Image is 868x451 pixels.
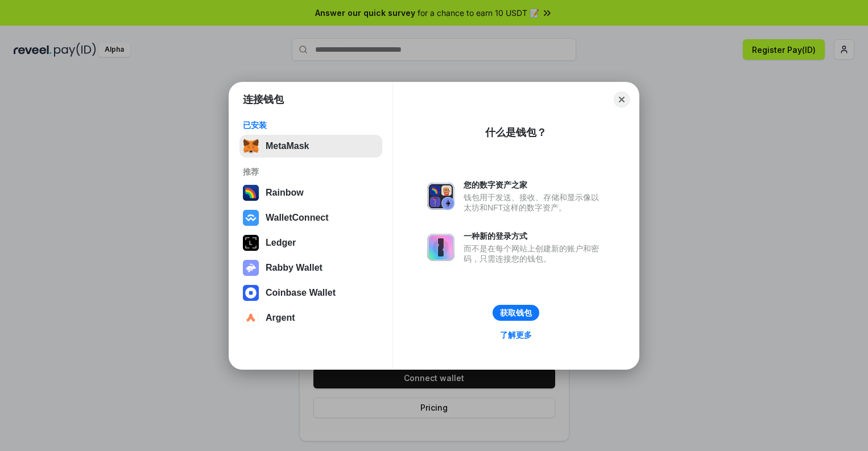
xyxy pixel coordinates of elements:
button: Ledger [239,231,382,254]
img: svg+xml,%3Csvg%20xmlns%3D%22http%3A%2F%2Fwww.w3.org%2F2000%2Fsvg%22%20width%3D%2228%22%20height%3... [243,235,259,251]
button: MetaMask [239,135,382,158]
img: svg+xml,%3Csvg%20xmlns%3D%22http%3A%2F%2Fwww.w3.org%2F2000%2Fsvg%22%20fill%3D%22none%22%20viewBox... [243,260,259,276]
button: Rainbow [239,181,382,204]
img: svg+xml,%3Csvg%20fill%3D%22none%22%20height%3D%2233%22%20viewBox%3D%220%200%2035%2033%22%20width%... [243,138,259,154]
img: svg+xml,%3Csvg%20width%3D%2228%22%20height%3D%2228%22%20viewBox%3D%220%200%2028%2028%22%20fill%3D... [243,310,259,326]
div: 而不是在每个网站上创建新的账户和密码，只需连接您的钱包。 [464,243,605,264]
div: Ledger [266,238,296,248]
img: svg+xml,%3Csvg%20xmlns%3D%22http%3A%2F%2Fwww.w3.org%2F2000%2Fsvg%22%20fill%3D%22none%22%20viewBox... [427,234,454,261]
a: 了解更多 [493,328,539,342]
img: svg+xml,%3Csvg%20width%3D%2228%22%20height%3D%2228%22%20viewBox%3D%220%200%2028%2028%22%20fill%3D... [243,210,259,226]
div: 了解更多 [500,330,532,340]
button: Close [614,92,630,107]
div: 您的数字资产之家 [464,180,605,190]
button: WalletConnect [239,206,382,229]
h1: 连接钱包 [243,93,284,106]
div: Rabby Wallet [266,263,323,273]
div: Argent [266,313,295,323]
img: svg+xml,%3Csvg%20width%3D%22120%22%20height%3D%22120%22%20viewBox%3D%220%200%20120%20120%22%20fil... [243,185,259,201]
button: 获取钱包 [493,305,539,321]
div: Coinbase Wallet [266,288,336,298]
img: svg+xml,%3Csvg%20xmlns%3D%22http%3A%2F%2Fwww.w3.org%2F2000%2Fsvg%22%20fill%3D%22none%22%20viewBox... [427,183,454,210]
div: WalletConnect [266,213,329,223]
div: 已安装 [243,120,379,130]
div: MetaMask [266,141,309,151]
div: 一种新的登录方式 [464,231,605,241]
button: Rabby Wallet [239,256,382,279]
button: Coinbase Wallet [239,282,382,304]
div: 什么是钱包？ [485,126,547,139]
div: Rainbow [266,188,304,198]
div: 推荐 [243,167,379,177]
button: Argent [239,307,382,329]
img: svg+xml,%3Csvg%20width%3D%2228%22%20height%3D%2228%22%20viewBox%3D%220%200%2028%2028%22%20fill%3D... [243,285,259,301]
div: 获取钱包 [500,308,532,318]
div: 钱包用于发送、接收、存储和显示像以太坊和NFT这样的数字资产。 [464,192,605,213]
